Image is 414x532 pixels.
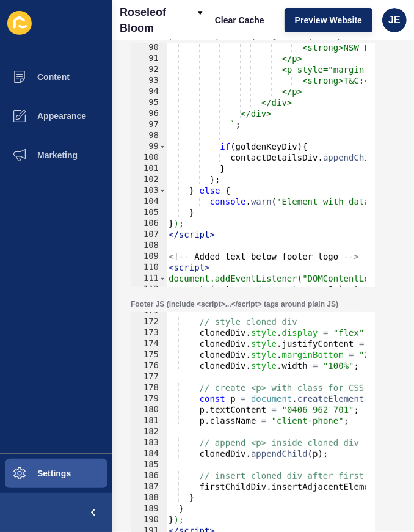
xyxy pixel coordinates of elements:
div: 173 [131,327,167,338]
div: 186 [131,470,167,481]
div: 105 [131,207,167,218]
div: 187 [131,481,167,492]
div: 112 [131,284,167,295]
div: 100 [131,152,167,163]
div: 188 [131,492,167,503]
div: 99 [131,141,167,152]
div: 93 [131,75,167,86]
div: 97 [131,119,167,130]
div: 106 [131,218,167,229]
div: 179 [131,393,167,404]
div: 175 [131,349,167,360]
div: 109 [131,251,167,262]
div: 107 [131,229,167,240]
label: Footer JS (include <script>...</script> tags around plain JS) [131,299,338,309]
div: 182 [131,426,167,437]
div: 103 [131,185,167,196]
div: 174 [131,338,167,349]
button: Clear Cache [205,8,275,32]
div: 189 [131,503,167,514]
div: 184 [131,448,167,459]
div: 185 [131,459,167,470]
div: 102 [131,174,167,185]
div: 183 [131,437,167,448]
div: 108 [131,240,167,251]
div: 101 [131,163,167,174]
div: 90 [131,42,167,53]
div: 91 [131,53,167,64]
div: 96 [131,108,167,119]
div: 190 [131,514,167,525]
span: Clear Cache [215,14,264,26]
div: 110 [131,262,167,273]
div: 181 [131,415,167,426]
div: 98 [131,130,167,141]
div: 176 [131,360,167,371]
span: JE [388,14,401,26]
div: 92 [131,64,167,75]
div: 177 [131,371,167,382]
div: 172 [131,316,167,327]
div: 111 [131,273,167,284]
span: Preview Website [295,14,362,26]
div: 178 [131,382,167,393]
div: 95 [131,97,167,108]
button: Preview Website [285,8,372,32]
div: 180 [131,404,167,415]
div: 94 [131,86,167,97]
div: 104 [131,196,167,207]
